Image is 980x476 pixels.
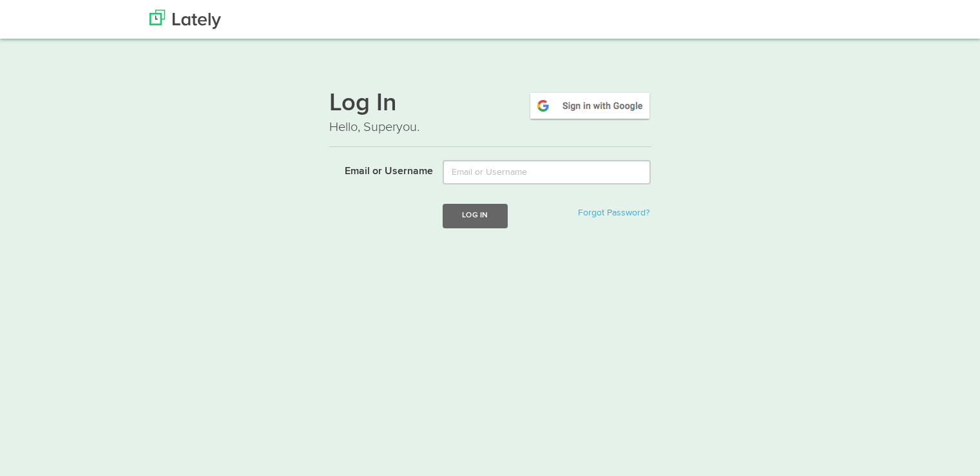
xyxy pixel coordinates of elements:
button: Log In [443,204,507,228]
label: Email or Username [320,160,434,179]
h1: Log In [329,91,651,118]
img: google-signin.png [528,91,651,121]
input: Email or Username [443,160,651,184]
img: Lately [149,10,221,29]
a: Forgot Password? [578,208,649,217]
p: Hello, Superyou. [329,118,651,137]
